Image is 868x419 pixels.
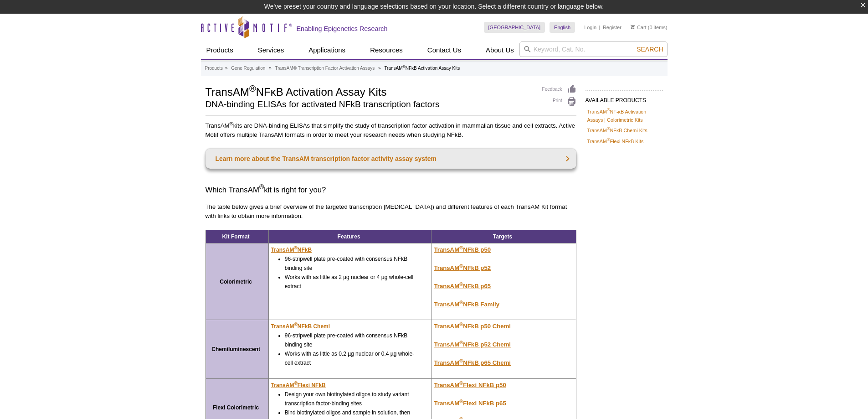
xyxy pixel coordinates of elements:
[484,22,545,33] a: [GEOGRAPHIC_DATA]
[434,359,511,366] u: TransAM NFkB p65 Chemi
[205,185,576,196] h3: Which TransAM kit is right for you?
[586,90,663,106] h2: AVAILABLE PRODUCTS
[384,66,460,71] li: TransAM NFκB Activation Assay Kits
[434,382,506,388] a: TransAM®Flexi NFkB p50
[231,64,265,72] a: Gene Regulation
[338,233,360,240] strong: Features
[434,359,511,366] a: TransAM®NFkB p65 Chemi
[303,41,351,59] a: Applications
[599,22,601,33] li: |
[205,100,533,109] h2: DNA-binding ELISAs for activated NFkB transcription factors
[459,358,463,363] sup: ®
[434,301,499,308] u: TransAM NFkB Family
[519,41,668,57] input: Keyword, Cat. No.
[252,41,290,59] a: Services
[220,279,252,285] strong: Colorimetric
[225,66,228,71] li: »
[205,121,576,140] p: TransAM kits are DNA-binding ELISAs that simplify the study of transcription factor activation in...
[550,22,575,33] a: English
[271,247,312,253] u: TransAM NFkB
[434,323,511,330] u: TransAM NFkB p50 Chemi
[205,84,533,98] h1: TransAM NFκB Activation Assay Kits
[205,149,576,169] a: Learn more about the TransAM transcription factor activity assay system
[434,283,491,290] u: TransAM NFkB p65
[434,246,491,253] a: TransAM®NFkB p50
[542,97,576,107] a: Print
[434,301,499,308] a: TransAM®NFkB Family
[249,83,256,93] sup: ®
[285,254,419,273] li: 96-stripwell plate pre-coated with consensus NFkB binding site
[269,66,272,71] li: »
[201,41,239,59] a: Products
[631,24,647,31] a: Cart
[285,273,419,291] li: Works with as little as 2 µg nuclear or 4 µg whole-cell extract
[587,108,661,124] a: TransAM®NF-κB Activation Assays | Colorimetric Kits
[222,233,250,240] strong: Kit Format
[459,398,463,403] sup: ®
[607,137,610,142] sup: ®
[631,22,668,33] li: (0 items)
[271,245,312,254] a: TransAM®NFkB
[434,323,511,330] a: TransAM®NFkB p50 Chemi
[294,322,297,327] sup: ®
[631,25,635,29] img: Your Cart
[587,137,644,145] a: TransAM®Flexi NFκB Kits
[285,390,419,408] li: Design your own biotinylated oligos to study variant transcription factor-binding sites
[587,126,647,134] a: TransAM®NFκB Chemi Kits
[607,127,610,131] sup: ®
[213,404,259,411] strong: Flexi Colorimetric
[434,400,506,407] a: TransAM®Flexi NFkB p65
[205,64,223,72] a: Products
[584,24,596,31] a: Login
[285,349,419,367] li: Works with as little as 0.2 µg nuclear or 0.4 µg whole-cell extract
[459,299,463,305] sup: ®
[378,66,381,71] li: »
[230,121,233,126] sup: ®
[271,323,330,330] u: TransAM NFkB Chemi
[294,245,297,250] sup: ®
[271,382,326,388] u: TransAM Flexi NFkB
[434,341,511,348] a: TransAM®NFkB p52 Chemi
[459,245,463,250] sup: ®
[434,246,491,253] u: TransAM NFkB p50
[294,381,297,386] sup: ®
[285,331,419,349] li: 96-stripwell plate pre-coated with consensus NFkB binding site
[459,340,463,345] sup: ®
[271,381,326,390] a: TransAM®Flexi NFkB
[259,184,264,191] sup: ®
[459,380,463,385] sup: ®
[607,108,610,112] sup: ®
[271,322,330,331] a: TransAM®NFkB Chemi
[434,341,511,348] u: TransAM NFkB p52 Chemi
[459,321,463,327] sup: ®
[297,25,388,33] h2: Enabling Epigenetics Research
[403,64,406,69] sup: ®
[422,41,467,59] a: Contact Us
[542,84,576,94] a: Feedback
[211,346,260,352] strong: Chemiluminescent
[434,264,491,271] u: TransAM NFkB p52
[637,46,663,53] span: Search
[459,281,463,286] sup: ®
[634,45,666,53] button: Search
[434,283,491,290] a: TransAM®NFkB p65
[603,24,621,31] a: Register
[493,233,512,240] strong: Targets
[434,264,491,271] a: TransAM®NFkB p52
[459,263,463,269] sup: ®
[434,400,506,407] u: TransAM Flexi NFkB p65
[275,64,375,72] a: TransAM® Transcription Factor Activation Assays
[480,41,519,59] a: About Us
[205,202,576,221] p: The table below gives a brief overview of the targeted transcription [MEDICAL_DATA]) and differen...
[365,41,408,59] a: Resources
[434,382,506,388] u: TransAM Flexi NFkB p50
